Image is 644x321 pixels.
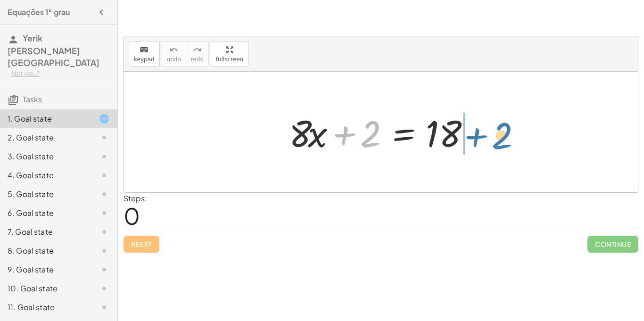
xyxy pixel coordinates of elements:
[193,44,202,56] i: redo
[191,56,204,63] span: redo
[186,41,209,66] button: redoredo
[124,193,147,203] label: Steps:
[99,113,110,124] i: Task started.
[8,132,83,143] div: 2. Goal state
[8,283,83,294] div: 10. Goal state
[99,189,110,200] i: Task not started.
[167,56,181,63] span: undo
[134,56,155,63] span: keypad
[8,113,83,124] div: 1. Goal state
[99,132,110,143] i: Task not started.
[8,7,70,18] h4: Equações 1° grau
[8,207,83,219] div: 6. Goal state
[99,226,110,238] i: Task not started.
[99,283,110,294] i: Task not started.
[124,201,140,230] span: 0
[99,207,110,219] i: Task not started.
[8,170,83,181] div: 4. Goal state
[211,41,248,66] button: fullscreen
[216,56,243,63] span: fullscreen
[8,189,83,200] div: 5. Goal state
[8,245,83,256] div: 8. Goal state
[99,245,110,256] i: Task not started.
[140,44,149,56] i: keyboard
[99,264,110,275] i: Task not started.
[162,41,186,66] button: undoundo
[99,151,110,162] i: Task not started.
[8,226,83,238] div: 7. Goal state
[8,151,83,162] div: 3. Goal state
[11,69,110,78] div: Not you?
[8,33,99,68] span: Yerik [PERSON_NAME] [GEOGRAPHIC_DATA]
[23,94,42,104] span: Tasks
[8,264,83,275] div: 9. Goal state
[169,44,178,56] i: undo
[129,41,160,66] button: keyboardkeypad
[8,302,83,313] div: 11. Goal state
[99,170,110,181] i: Task not started.
[99,302,110,313] i: Task not started.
